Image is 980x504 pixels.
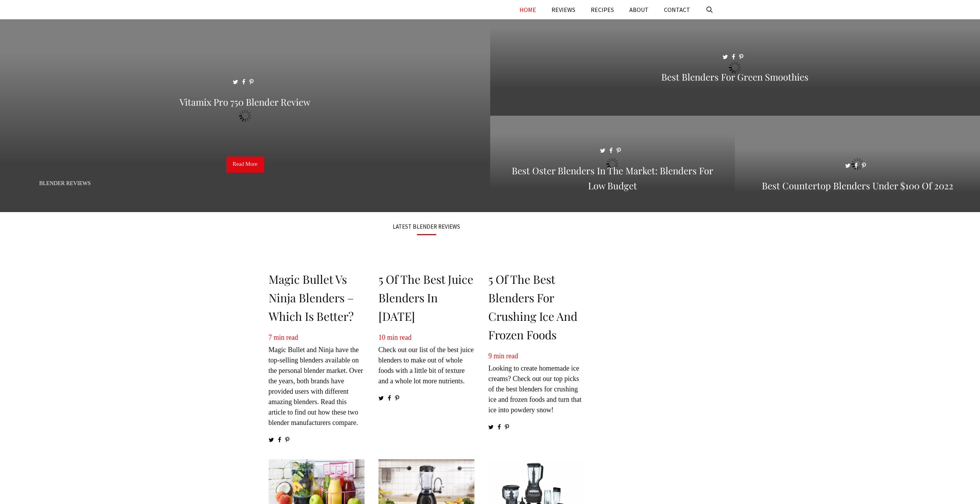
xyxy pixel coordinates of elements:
[269,334,272,341] span: 7
[269,332,365,428] p: Magic Bullet and Ninja have the top-selling blenders available on the personal blender market. Ov...
[735,203,980,211] a: Best Countertop Blenders Under $100 of 2022
[378,334,385,341] span: 10
[494,352,518,360] span: min read
[274,334,298,341] span: min read
[226,156,264,172] a: Read More
[269,224,585,229] h3: LATEST BLENDER REVIEWS
[378,271,473,324] a: 5 of the Best Juice Blenders in [DATE]
[387,334,411,341] span: min read
[488,351,584,415] p: Looking to create homemade ice creams? Check out our top picks of the best blenders for crushing ...
[488,352,492,360] span: 9
[269,271,354,324] a: Magic Bullet vs Ninja Blenders – Which Is Better?
[488,271,577,342] a: 5 of the Best Blenders for Crushing Ice and Frozen Foods
[39,180,91,186] a: Blender Reviews
[378,332,474,386] p: Check out our list of the best juice blenders to make out of whole foods with a little bit of tex...
[490,203,735,211] a: Best Oster Blenders in the Market: Blenders for Low Budget
[606,224,710,455] iframe: Advertisement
